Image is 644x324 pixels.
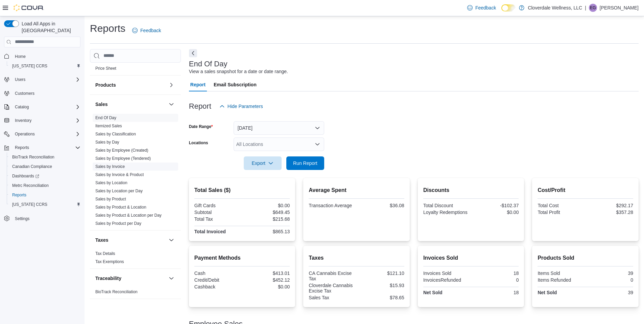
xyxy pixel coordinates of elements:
[95,213,162,218] span: Sales by Product & Location per Day
[1,116,83,125] button: Inventory
[423,203,470,208] div: Total Discount
[587,271,633,276] div: 39
[538,210,584,215] div: Total Profit
[9,191,80,199] span: Reports
[587,277,633,283] div: 0
[9,181,80,190] span: Metrc Reconciliation
[243,277,290,283] div: $452.12
[12,192,26,198] span: Reports
[95,251,115,256] a: Tax Details
[95,275,166,282] button: Traceability
[1,102,83,112] button: Catalog
[12,89,37,98] a: Customers
[95,66,116,71] span: Price Sheet
[167,100,175,108] button: Sales
[12,75,80,84] span: Users
[358,283,404,288] div: $15.93
[7,152,83,162] button: BioTrack Reconciliation
[423,277,470,283] div: InvoicesRefunded
[15,77,25,82] span: Users
[12,202,47,207] span: [US_STATE] CCRS
[248,156,278,170] span: Export
[358,295,404,300] div: $78.65
[12,116,34,125] button: Inventory
[9,172,80,180] span: Dashboards
[189,140,208,146] label: Locations
[358,271,404,276] div: $121.10
[217,100,266,113] button: Hide Parameters
[12,215,32,223] a: Settings
[9,153,80,161] span: BioTrack Reconciliation
[538,186,633,194] h2: Cost/Profit
[9,200,50,209] a: [US_STATE] CCRS
[309,283,355,294] div: Cloverdale Cannabis Excise Tax
[9,62,80,70] span: Washington CCRS
[194,210,241,215] div: Subtotal
[95,124,122,128] a: Itemized Sales
[423,186,519,194] h2: Discounts
[189,102,211,110] h3: Report
[167,274,175,282] button: Traceability
[12,130,38,138] button: Operations
[90,250,181,268] div: Taxes
[589,4,597,12] div: Eleanor Gomez
[12,173,39,179] span: Dashboards
[12,154,54,160] span: BioTrack Reconciliation
[189,49,197,57] button: Next
[15,216,29,221] span: Settings
[15,131,35,137] span: Operations
[12,116,80,125] span: Inventory
[423,271,470,276] div: Invoices Sold
[95,189,143,193] a: Sales by Location per Day
[9,163,80,171] span: Canadian Compliance
[194,284,241,289] div: Cashback
[1,143,83,152] button: Reports
[12,52,80,61] span: Home
[309,295,355,300] div: Sales Tax
[95,101,108,108] h3: Sales
[472,277,519,283] div: 0
[4,49,80,241] nav: Complex example
[95,172,144,177] span: Sales by Invoice & Product
[309,254,404,262] h2: Taxes
[7,162,83,171] button: Canadian Compliance
[587,203,633,208] div: $292.17
[244,156,282,170] button: Export
[95,131,136,137] span: Sales by Classification
[293,160,317,167] span: Run Report
[95,139,119,145] span: Sales by Day
[538,290,557,295] strong: Net Sold
[95,275,121,282] h3: Traceability
[194,229,226,234] strong: Total Invoiced
[243,271,290,276] div: $413.01
[90,114,181,230] div: Sales
[309,186,404,194] h2: Average Spent
[95,197,126,201] a: Sales by Product
[95,82,116,88] h3: Products
[9,62,50,70] a: [US_STATE] CCRS
[315,142,320,147] button: Open list of options
[12,103,31,111] button: Catalog
[1,213,83,223] button: Settings
[1,75,83,84] button: Users
[472,210,519,215] div: $0.00
[95,221,141,226] span: Sales by Product per Day
[1,129,83,139] button: Operations
[90,64,181,75] div: Pricing
[7,200,83,209] button: [US_STATE] CCRS
[90,288,181,299] div: Traceability
[423,254,519,262] h2: Invoices Sold
[140,27,161,34] span: Feedback
[95,101,166,108] button: Sales
[9,163,55,171] a: Canadian Compliance
[9,200,80,209] span: Washington CCRS
[167,236,175,244] button: Taxes
[587,290,633,295] div: 39
[12,52,28,61] a: Home
[95,156,151,161] span: Sales by Employee (Tendered)
[600,4,639,12] p: [PERSON_NAME]
[12,144,32,152] button: Reports
[472,290,519,295] div: 18
[95,259,124,264] span: Tax Exemptions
